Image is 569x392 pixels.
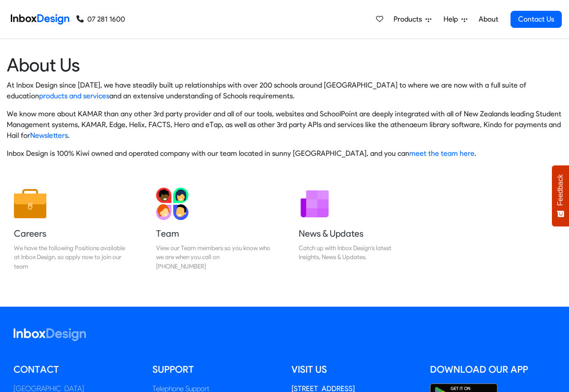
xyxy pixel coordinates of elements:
a: 07 281 1600 [76,14,125,25]
a: Contact Us [511,11,562,28]
heading: About Us [7,53,562,76]
a: Newsletters [30,131,68,140]
p: At Inbox Design since [DATE], we have steadily built up relationships with over 200 schools aroun... [7,80,562,101]
a: meet the team here [409,149,475,158]
div: View our Team members so you know who we are when you call on [PHONE_NUMBER] [156,243,270,271]
img: 2022_01_12_icon_newsletter.svg [299,188,331,220]
div: Catch up with Inbox Design's latest Insights, News & Updates. [299,243,413,262]
h5: Support [152,363,278,376]
img: 2022_01_13_icon_job.svg [14,188,46,220]
a: Products [390,10,435,28]
h5: News & Updates [299,227,413,240]
h5: Download our App [430,363,556,376]
div: We have the following Positions available at Inbox Design, so apply now to join our team [14,243,128,271]
button: Feedback - Show survey [552,165,569,226]
a: Team View our Team members so you know who we are when you call on [PHONE_NUMBER] [149,181,278,278]
h5: Careers [14,227,128,240]
a: About [476,10,501,28]
h5: Visit us [291,363,417,376]
p: We know more about KAMAR than any other 3rd party provider and all of our tools, websites and Sch... [7,109,562,141]
h5: Team [156,227,270,240]
a: News & Updates Catch up with Inbox Design's latest Insights, News & Updates. [291,181,420,278]
a: Help [440,10,471,28]
h5: Contact [13,363,139,376]
a: Careers We have the following Positions available at Inbox Design, so apply now to join our team [7,181,135,278]
img: 2022_01_13_icon_team.svg [156,188,188,220]
span: Help [444,14,461,25]
a: products and services [39,92,109,100]
img: logo_inboxdesign_white.svg [13,328,86,341]
span: Products [394,14,426,25]
p: Inbox Design is 100% Kiwi owned and operated company with our team located in sunny [GEOGRAPHIC_D... [7,148,562,159]
span: Feedback [556,174,565,206]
